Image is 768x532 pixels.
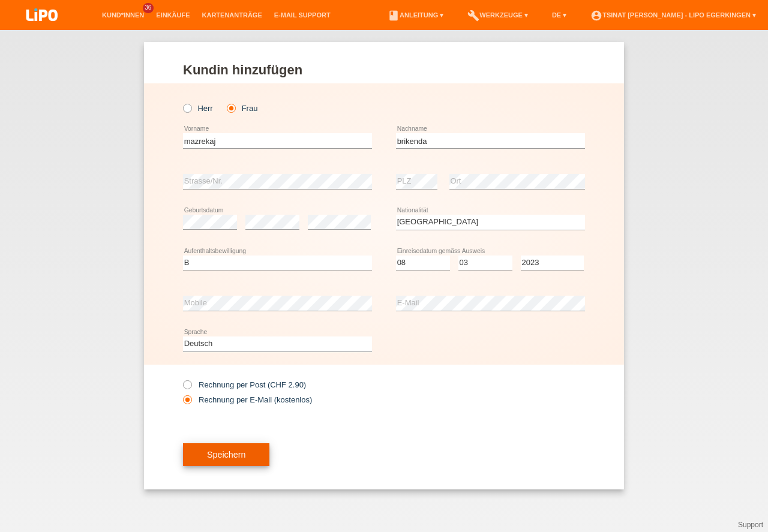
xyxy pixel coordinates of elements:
label: Rechnung per Post (CHF 2.90) [183,380,306,389]
span: Speichern [207,450,245,459]
a: Kartenanträge [196,11,268,19]
i: build [467,10,479,22]
a: E-Mail Support [268,11,337,19]
input: Frau [227,104,235,112]
label: Rechnung per E-Mail (kostenlos) [183,395,312,404]
a: Support [738,521,763,529]
span: 36 [143,3,154,13]
label: Herr [183,104,213,113]
input: Rechnung per E-Mail (kostenlos) [183,395,191,410]
a: Einkäufe [150,11,196,19]
i: account_circle [590,10,602,22]
a: DE ▾ [546,11,572,19]
h1: Kundin hinzufügen [183,62,585,77]
button: Speichern [183,443,269,466]
a: Kund*innen [96,11,150,19]
input: Herr [183,104,191,112]
a: LIPO pay [12,25,72,34]
a: bookAnleitung ▾ [382,11,449,19]
a: buildWerkzeuge ▾ [461,11,534,19]
i: book [388,10,400,22]
label: Frau [227,104,257,113]
a: account_circleTsinat [PERSON_NAME] - LIPO Egerkingen ▾ [584,11,762,19]
input: Rechnung per Post (CHF 2.90) [183,380,191,395]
